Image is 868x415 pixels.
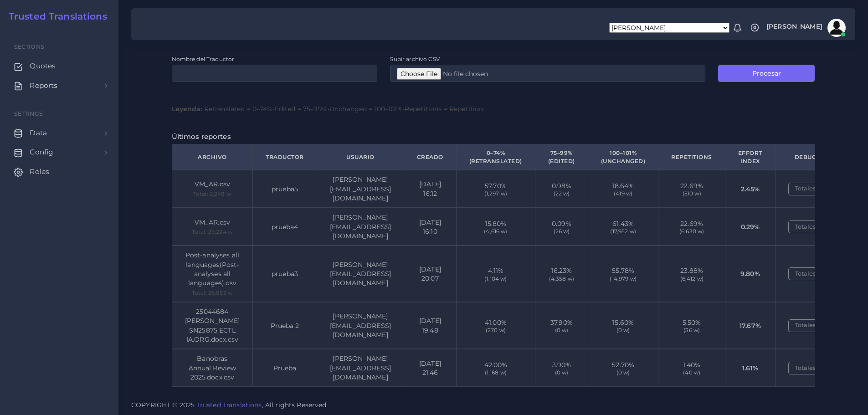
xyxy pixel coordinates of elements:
[588,208,658,246] td: 61.43%
[827,19,846,37] img: avatar
[788,220,822,233] button: Totales
[658,170,725,208] td: 22.69%
[404,144,456,170] th: Creado
[788,362,822,374] button: Totales
[7,56,112,76] a: Quotes
[317,349,404,387] td: [PERSON_NAME][EMAIL_ADDRESS][DOMAIN_NAME]
[671,228,712,234] span: (6,630 w)
[172,55,235,63] label: Nombre del Traductor
[7,143,112,162] a: Config
[725,144,775,170] th: Effort Index
[588,349,658,387] td: 52.70%
[131,400,327,410] span: COPYRIGHT © 2025
[535,349,588,387] td: 3.90%
[317,208,404,246] td: [PERSON_NAME][EMAIL_ADDRESS][DOMAIN_NAME]
[469,228,522,234] span: (4,616 w)
[30,61,56,71] span: Quotes
[404,246,456,302] td: [DATE] 20:07
[456,246,535,302] td: 4.11%
[30,128,47,138] span: Data
[469,276,522,282] span: (1,104 w)
[404,208,456,246] td: [DATE] 16:10
[658,208,725,246] td: 22.69%
[405,105,483,113] span: Repetitions = Repetition
[788,183,822,195] button: Totales
[535,302,588,348] td: 37.90%
[775,144,835,170] th: Debug
[601,327,646,333] span: (0 w)
[588,246,658,302] td: 55.78%
[548,369,575,375] span: (0 w)
[317,246,404,302] td: [PERSON_NAME][EMAIL_ADDRESS][DOMAIN_NAME]
[762,19,849,37] a: [PERSON_NAME]avatar
[601,276,646,282] span: (14,979 w)
[30,81,57,91] span: Reports
[588,302,658,348] td: 15.60%
[253,246,317,302] td: prueba3
[469,369,522,375] span: (1,168 w)
[548,190,575,196] span: (22 w)
[7,162,112,181] a: Roles
[658,349,725,387] td: 1.40%
[548,327,575,333] span: (0 w)
[456,170,535,208] td: 57.70%
[741,223,760,231] strong: 0.29%
[588,170,658,208] td: 18.64%
[172,144,253,170] th: Archivo
[658,246,725,302] td: 23.88%
[788,267,822,280] button: Totales
[172,104,815,113] div: • • •
[658,144,725,170] th: Repetitions
[766,23,822,30] span: [PERSON_NAME]
[535,208,588,246] td: 0.09%
[588,144,658,170] th: 100–101% (Unchanged)
[185,307,240,344] div: 25044684 [PERSON_NAME] SN25875 ECTL IA.ORG.docx.csv
[317,170,404,208] td: [PERSON_NAME][EMAIL_ADDRESS][DOMAIN_NAME]
[172,133,815,141] h5: Últimos reportes
[192,289,233,296] small: Total: 26,853 w
[404,302,456,348] td: [DATE] 19:48
[404,349,456,387] td: [DATE] 21:46
[204,105,273,113] span: Retranslated = 0–74%
[329,105,403,113] span: Unchanged = 100–101%
[601,190,646,196] span: (419 w)
[535,246,588,302] td: 16.23%
[456,208,535,246] td: 15.80%
[404,170,456,208] td: [DATE] 16:12
[456,144,535,170] th: 0–74% (Retranslated)
[172,105,202,113] strong: Leyenda:
[30,147,53,157] span: Config
[253,170,317,208] td: prueba5
[253,144,317,170] th: Traductor
[193,190,231,197] small: Total: 2,248 w
[30,167,49,177] span: Roles
[14,43,44,50] span: Sections
[317,144,404,170] th: Usuario
[535,170,588,208] td: 0.98%
[7,123,112,143] a: Data
[456,349,535,387] td: 42.00%
[317,302,404,348] td: [PERSON_NAME][EMAIL_ADDRESS][DOMAIN_NAME]
[185,251,240,287] div: Post-analyses all languages(Post-analyses all languages).csv
[196,401,262,409] a: Trusted Translations
[192,228,233,235] small: Total: 29,224 w
[671,369,712,375] span: (40 w)
[2,11,107,22] a: Trusted Translations
[718,65,815,82] button: Procesar
[185,218,240,227] div: VM_AR.csv
[601,369,646,375] span: (0 w)
[185,179,240,189] div: VM_AR.csv
[456,302,535,348] td: 41.00%
[548,276,575,282] span: (4,358 w)
[185,354,240,382] div: Banobras Annual Review 2025.docx.csv
[262,400,327,410] span: , All rights Reserved
[788,319,822,332] button: Totales
[548,228,575,234] span: (26 w)
[275,105,328,113] span: Edited = 75–99%
[253,349,317,387] td: Prueba
[671,276,712,282] span: (6,412 w)
[740,322,761,330] strong: 17.67%
[658,302,725,348] td: 5.50%
[742,364,758,372] strong: 1.61%
[671,327,712,333] span: (36 w)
